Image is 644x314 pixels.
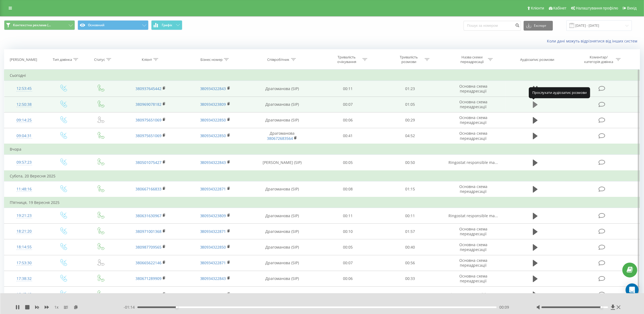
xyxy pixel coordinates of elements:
[379,112,441,128] td: 00:29
[10,115,38,125] div: 09:14:25
[520,57,554,62] div: Аудіозапис розмови
[499,305,509,310] span: 00:09
[200,117,226,123] a: 380934322850
[142,57,152,62] div: Клієнт
[200,229,226,234] a: 380934322871
[136,133,161,138] a: 380975651069
[379,255,441,271] td: 00:56
[151,20,182,30] button: Графік
[54,305,58,310] span: 1 x
[547,38,640,44] a: Коли дані можуть відрізнятися вiд інших систем
[317,224,379,239] td: 00:10
[247,208,317,224] td: Драгоманова (SIP)
[317,81,379,97] td: 00:11
[449,213,498,218] span: Ringostat responsible ma...
[4,20,75,30] button: Контекстна реклама (...
[136,213,161,218] a: 380631630967
[267,136,293,141] a: 380672683564
[317,208,379,224] td: 00:11
[524,21,553,31] button: Експорт
[13,23,51,27] span: Контекстна реклама (...
[379,239,441,255] td: 00:40
[441,255,506,271] td: Основна схема переадресації
[10,57,37,62] div: [PERSON_NAME]
[4,144,640,155] td: Вчора
[176,306,178,308] div: Accessibility label
[576,6,618,10] span: Налаштування профілю
[136,244,161,250] a: 380987709565
[53,57,72,62] div: Тип дзвінка
[200,160,226,165] a: 380934322843
[247,97,317,112] td: Драгоманова (SIP)
[136,160,161,165] a: 380501075427
[553,6,567,10] span: Кабінет
[247,181,317,197] td: Драгоманова (SIP)
[441,81,506,97] td: Основна схема переадресації
[458,55,487,64] div: Назва схеми переадресації
[10,184,38,194] div: 11:48:16
[317,97,379,112] td: 00:07
[441,128,506,144] td: Основна схема переадресації
[136,292,161,297] a: 380986042663
[124,305,137,310] span: - 01:14
[247,271,317,286] td: Драгоманова (SIP)
[441,97,506,112] td: Основна схема переадресації
[200,292,226,297] a: 380934322843
[136,117,161,123] a: 380975651069
[317,271,379,286] td: 00:06
[394,55,423,64] div: Тривалість розмови
[464,21,521,31] input: Пошук за номером
[379,181,441,197] td: 01:15
[247,255,317,271] td: Драгоманова (SIP)
[10,99,38,110] div: 12:50:38
[379,97,441,112] td: 01:05
[529,87,590,98] div: Прослухати аудіозапис розмови
[441,239,506,255] td: Основна схема переадресації
[10,131,38,141] div: 09:04:31
[267,57,290,62] div: Співробітник
[247,112,317,128] td: Драгоманова (SIP)
[247,224,317,239] td: Драгоманова (SIP)
[10,242,38,252] div: 18:14:55
[247,128,317,144] td: Драгоманова
[379,224,441,239] td: 01:57
[379,155,441,171] td: 00:50
[317,155,379,171] td: 00:05
[200,102,226,107] a: 380934323809
[200,213,226,218] a: 380934323809
[200,133,226,138] a: 380934322850
[247,287,317,302] td: [PERSON_NAME] (SIP)
[441,181,506,197] td: Основна схема переадресації
[247,239,317,255] td: Драгоманова (SIP)
[317,181,379,197] td: 00:08
[379,81,441,97] td: 01:23
[379,271,441,286] td: 00:33
[136,86,161,91] a: 380937645442
[449,160,498,165] span: Ringostat responsible ma...
[200,86,226,91] a: 380934322843
[4,171,640,181] td: Субота, 20 Вересня 2025
[247,81,317,97] td: Драгоманова (SIP)
[449,292,498,297] span: Ringostat responsible ma...
[247,155,317,171] td: [PERSON_NAME] (SIP)
[10,258,38,268] div: 17:53:30
[379,208,441,224] td: 00:11
[136,229,161,234] a: 380971001368
[627,6,637,10] span: Вихід
[10,210,38,221] div: 19:21:23
[600,306,603,308] div: Accessibility label
[136,102,161,107] a: 380969078182
[78,20,148,30] button: Основний
[441,224,506,239] td: Основна схема переадресації
[200,57,223,62] div: Бізнес номер
[10,273,38,284] div: 17:38:32
[317,255,379,271] td: 00:07
[317,287,379,302] td: 00:08
[317,128,379,144] td: 00:41
[10,226,38,237] div: 18:21:20
[94,57,105,62] div: Статус
[10,289,38,300] div: 16:45:49
[379,128,441,144] td: 04:52
[162,23,172,27] span: Графік
[4,70,640,81] td: Сьогодні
